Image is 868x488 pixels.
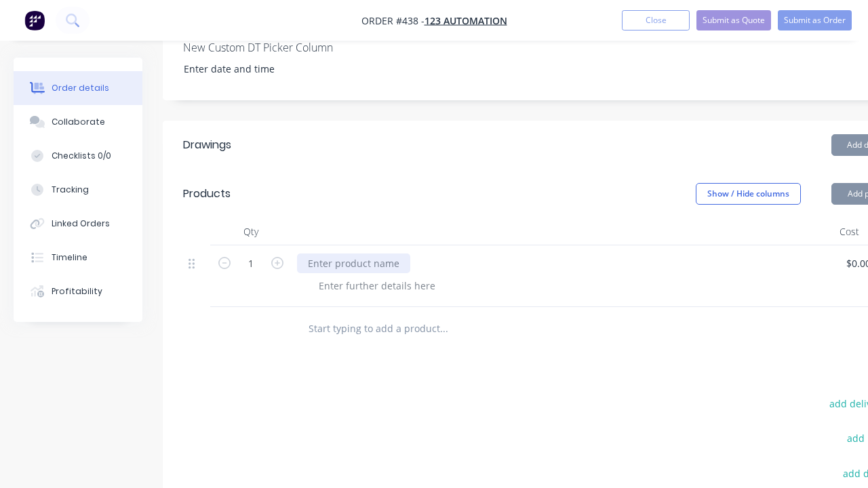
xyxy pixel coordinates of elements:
[52,285,102,298] div: Profitability
[174,59,343,79] input: Enter date and time
[24,10,45,30] img: Factory
[696,10,771,30] button: Submit as Quote
[696,183,801,205] button: Show / Hide columns
[14,105,142,139] button: Collaborate
[14,207,142,241] button: Linked Orders
[14,173,142,207] button: Tracking
[425,14,507,27] a: 123 Automation
[14,139,142,173] button: Checklists 0/0
[52,116,105,128] div: Collaborate
[183,39,353,56] label: New Custom DT Picker Column
[52,184,89,196] div: Tracking
[52,82,109,94] div: Order details
[14,274,142,308] button: Profitability
[183,186,231,202] div: Products
[14,71,142,105] button: Order details
[834,218,865,245] div: Cost
[52,150,111,162] div: Checklists 0/0
[622,10,690,30] button: Close
[52,251,87,264] div: Timeline
[308,315,579,342] input: Start typing to add a product...
[778,10,852,30] button: Submit as Order
[361,14,425,27] span: Order #438 -
[52,218,110,230] div: Linked Orders
[14,241,142,274] button: Timeline
[183,137,231,153] div: Drawings
[210,218,292,245] div: Qty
